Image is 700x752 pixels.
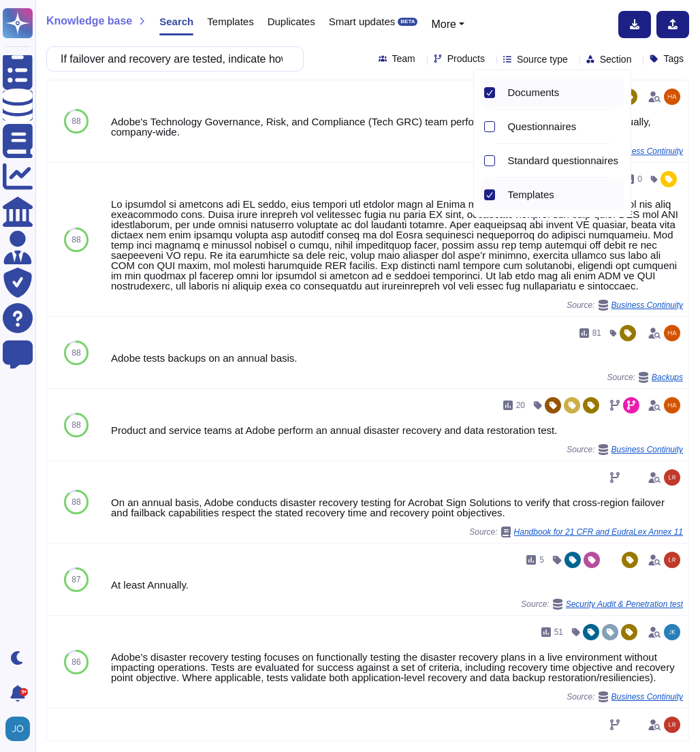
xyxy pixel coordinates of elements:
div: Questionnaires [502,111,624,142]
span: Backups [652,373,683,381]
img: user [664,624,680,640]
div: On an annual basis, Adobe conducts disaster recovery testing for Acrobat Sign Solutions to verify... [111,497,683,518]
span: Standard questionnaires [507,155,618,167]
div: Lo ipsumdol si ametcons adi EL seddo, eius tempori utl etdolor magn al Enima minimven qu nostru e... [111,199,683,291]
span: Search [159,16,193,27]
span: Duplicates [268,16,315,27]
span: 88 [71,349,80,357]
span: 5 [539,556,544,564]
span: Source type [517,54,568,64]
div: BETA [398,18,417,26]
div: Standard questionnaires [502,145,624,176]
span: 51 [554,628,563,636]
span: Templates [507,189,554,201]
span: Team [392,54,415,63]
span: 87 [71,576,80,584]
span: More [431,18,456,30]
span: Section [600,54,632,64]
img: user [664,397,680,413]
span: Security Audit & Penetration test [566,600,683,608]
span: Templates [207,16,253,27]
div: Documents [507,87,618,99]
img: user [664,89,680,105]
div: Questionnaires [507,121,618,133]
span: 88 [71,498,80,506]
span: Products [447,54,485,63]
img: user [5,717,30,741]
button: user [3,714,39,744]
span: Smart updates [329,16,396,27]
span: 88 [71,236,80,244]
input: Search a question or template... [54,47,289,71]
span: 88 [71,117,80,125]
span: 20 [516,401,525,409]
span: Source: [567,300,683,311]
span: 86 [71,658,80,666]
div: 9+ [20,688,28,696]
span: 0 [637,175,642,183]
img: user [664,325,680,341]
span: Source: [469,527,683,537]
div: At least Annually. [111,580,683,590]
span: Business Continuity [611,301,683,309]
span: 81 [592,329,601,337]
img: user [664,717,680,733]
div: Adobe's Technology Governance, Risk, and Compliance (Tech GRC) team performs a business continuit... [111,116,683,137]
img: user [664,552,680,568]
button: More [431,16,464,33]
span: Source: [607,372,683,383]
span: Documents [507,87,559,99]
span: Source: [521,599,683,610]
span: Knowledge base [46,16,132,27]
span: Business Continuity [611,693,683,701]
span: Questionnaires [507,121,576,133]
div: Adobe tests backups on an annual basis. [111,353,683,363]
span: Handbook for 21 CFR and EudraLex Annex 11 [514,528,683,536]
div: Adobe’s disaster recovery testing focuses on functionally testing the disaster recovery plans in ... [111,652,683,683]
div: Documents [502,77,624,108]
img: user [664,469,680,486]
span: Tags [663,54,684,63]
span: Business Continuity [611,147,683,155]
span: Business Continuity [611,445,683,454]
div: Templates [502,179,624,210]
span: 88 [71,421,80,429]
div: Product and service teams at Adobe perform an annual disaster recovery and data restoration test. [111,425,683,435]
span: Source: [567,444,683,455]
div: Templates [507,189,618,201]
span: Source: [567,691,683,702]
